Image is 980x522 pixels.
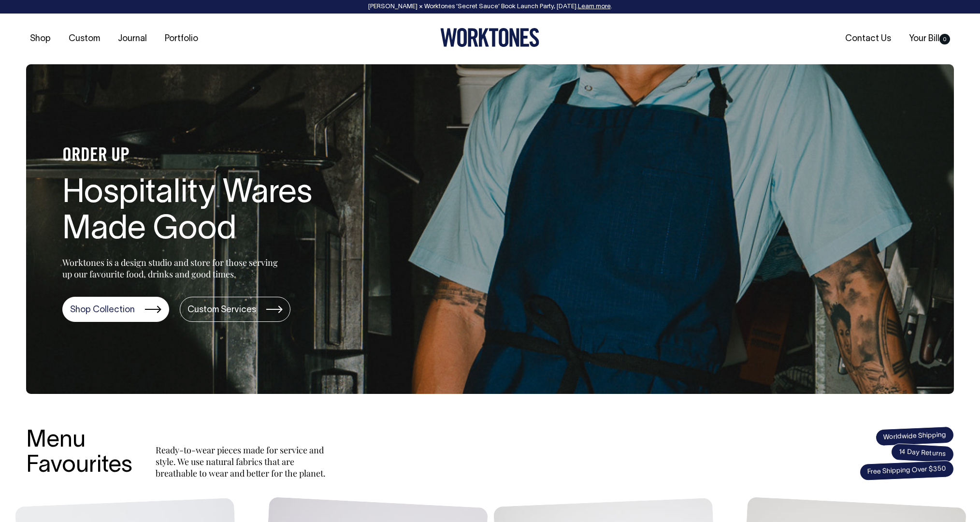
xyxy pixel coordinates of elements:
[161,31,202,47] a: Portfolio
[156,444,330,479] p: Ready-to-wear pieces made for service and style. We use natural fabrics that are breathable to we...
[62,176,372,248] h1: Hospitality Wares Made Good
[905,31,954,47] a: Your Bill0
[841,31,895,47] a: Contact Us
[180,297,290,322] a: Custom Services
[939,34,950,44] span: 0
[114,31,151,47] a: Journal
[26,31,55,47] a: Shop
[10,3,970,10] div: [PERSON_NAME] × Worktones ‘Secret Sauce’ Book Launch Party, [DATE]. .
[891,443,954,464] span: 14 Day Returns
[859,460,954,481] span: Free Shipping Over $350
[65,31,104,47] a: Custom
[26,428,132,479] h3: Menu Favourites
[62,146,372,166] h4: ORDER UP
[62,297,169,322] a: Shop Collection
[875,426,954,447] span: Worldwide Shipping
[578,4,611,10] a: Learn more
[62,257,282,280] p: Worktones is a design studio and store for those serving up our favourite food, drinks and good t...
